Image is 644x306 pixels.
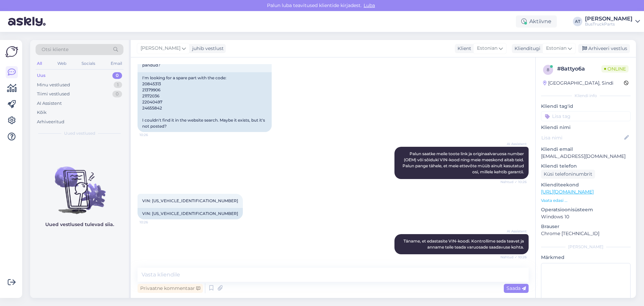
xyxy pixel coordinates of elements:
div: Klient [455,45,471,52]
img: Askly Logo [5,45,18,58]
span: [PERSON_NAME] [141,45,180,52]
div: AT [573,17,582,26]
div: Klienditugi [512,45,540,52]
a: [PERSON_NAME]BusTruckParts [585,16,640,27]
span: Nähtud ✓ 10:26 [500,255,527,260]
div: Minu vestlused [37,82,70,88]
div: Kõik [37,109,47,116]
p: Uued vestlused tulevad siia. [45,221,114,228]
span: Online [601,65,629,73]
div: VIN: [US_VEHICLE_IDENTIFICATION_NUMBER] [138,208,243,219]
div: Arhiveeri vestlus [578,44,630,53]
div: Email [109,59,123,68]
div: AI Assistent [37,100,62,107]
p: Kliendi telefon [541,163,631,170]
div: Tiimi vestlused [37,91,70,97]
span: 10:26 [140,220,165,225]
p: Märkmed [541,254,631,261]
div: Kliendi info [541,93,631,99]
span: VIN: [US_VEHICLE_IDENTIFICATION_NUMBER] [142,198,238,203]
span: 10:26 [140,132,165,137]
span: 8 [547,67,549,72]
a: [URL][DOMAIN_NAME] [541,189,594,195]
div: [GEOGRAPHIC_DATA], Sindi [543,80,613,87]
p: [EMAIL_ADDRESS][DOMAIN_NAME] [541,153,631,160]
p: Kliendi nimi [541,124,631,131]
div: Uus [37,72,46,79]
div: 1 [114,82,122,88]
span: Saada [506,285,526,291]
span: Palun saatke meile toote link ja originaalvaruosa number (OEM) või sõiduki VIN-kood ning meie mee... [402,151,525,174]
div: [PERSON_NAME] [585,16,633,21]
div: 0 [112,91,122,97]
div: All [36,59,43,68]
p: Kliendi tag'id [541,103,631,110]
span: AI Assistent [501,141,527,146]
span: Luba [362,2,377,8]
p: Vaata edasi ... [541,198,631,204]
div: Arhiveeritud [37,119,64,125]
span: AI Assistent [501,229,527,234]
div: juhib vestlust [190,45,224,52]
span: Uued vestlused [64,130,95,136]
span: Estonian [477,45,497,52]
p: Brauser [541,223,631,230]
div: 0 [112,72,122,79]
p: Kliendi email [541,146,631,153]
input: Lisa nimi [541,134,623,141]
div: # 8attyo6a [557,65,601,73]
div: Aktiivne [516,15,557,28]
p: Windows 10 [541,213,631,220]
div: Privaatne kommentaar [138,284,203,293]
p: Klienditeekond [541,181,631,188]
span: Estonian [546,45,567,52]
input: Lisa tag [541,111,631,121]
img: No chats [30,155,129,215]
div: BusTruckParts [585,21,633,27]
span: Otsi kliente [42,46,68,53]
div: Küsi telefoninumbrit [541,170,595,179]
div: Web [56,59,68,68]
p: Operatsioonisüsteem [541,206,631,213]
span: Nähtud ✓ 10:26 [500,179,527,184]
div: Socials [80,59,97,68]
div: I'm looking for a spare part with the code: 20845313 21379906 21172036 22040497 24655842 I couldn... [138,72,272,132]
p: Chrome [TECHNICAL_ID] [541,230,631,237]
span: Täname, et edastasite VIN-koodi. Kontrollime seda teavet ja anname teile teada varuosade saadavus... [404,238,525,250]
div: [PERSON_NAME] [541,244,631,250]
